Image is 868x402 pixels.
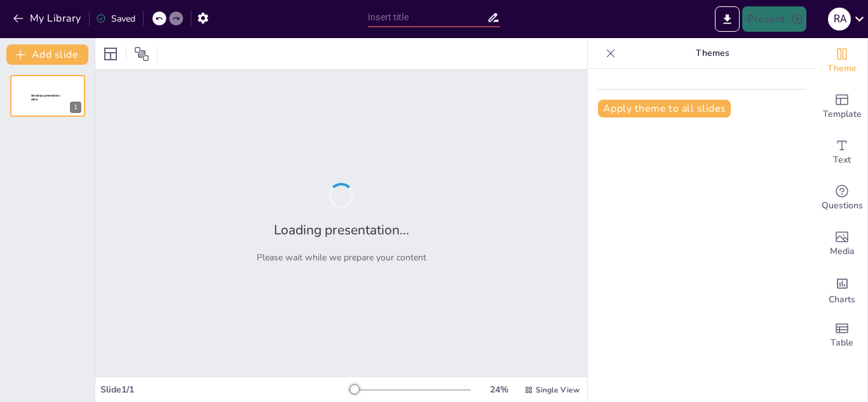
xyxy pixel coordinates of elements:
div: 1 [10,75,85,117]
div: 1 [70,102,81,113]
div: Slide 1 / 1 [100,384,349,396]
p: Please wait while we prepare your content [257,251,426,264]
div: Change the overall theme [817,38,867,84]
div: Add ready made slides [817,84,867,130]
span: Text [833,153,851,167]
span: Questions [822,199,863,213]
button: Export to PowerPoint [715,6,740,32]
div: 24 % [484,384,514,396]
div: R A [828,8,851,30]
h2: Loading presentation... [274,221,409,239]
p: Themes [621,38,804,69]
input: Insert title [368,8,487,27]
span: Table [831,336,853,350]
div: Add charts and graphs [817,267,867,312]
button: Present [742,6,806,32]
div: Saved [96,13,135,25]
span: Single View [536,385,580,395]
button: Apply theme to all slides [598,100,731,117]
div: Layout [100,44,121,64]
button: My Library [10,8,86,29]
span: Position [134,46,149,62]
span: Charts [829,293,855,307]
div: Add images, graphics, shapes or video [817,221,867,267]
button: Add slide [6,44,88,65]
span: Sendsteps presentation editor [31,94,60,101]
div: Add text boxes [817,130,867,175]
span: Template [823,107,862,121]
div: Add a table [817,312,867,358]
span: Media [830,245,855,258]
button: R A [828,6,851,32]
div: Get real-time input from your audience [817,175,867,221]
span: Theme [827,62,857,76]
